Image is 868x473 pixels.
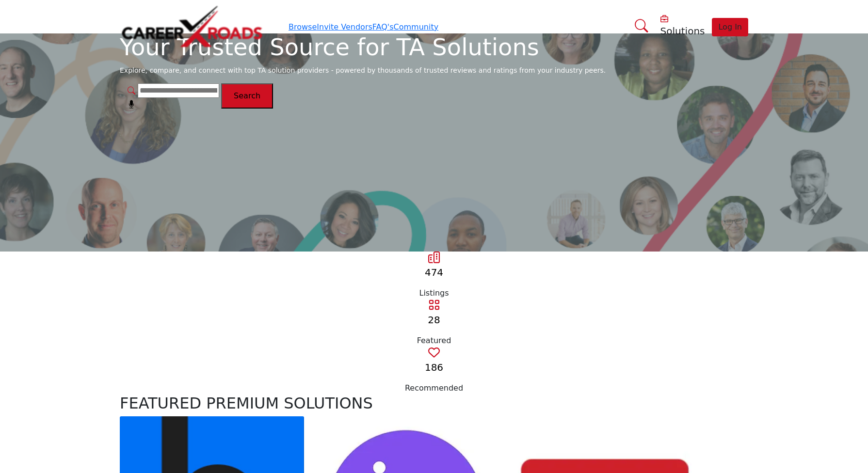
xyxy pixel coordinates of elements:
img: Site Logo [120,4,265,50]
a: Go to Featured [428,302,440,311]
span: Log In [718,22,742,32]
span: Search [234,91,260,100]
a: Invite Vendors [317,22,372,32]
a: 474 [425,267,443,278]
a: 186 [425,362,443,373]
a: 28 [428,314,440,326]
h2: FEATURED PREMIUM SOLUTIONS [120,394,748,412]
h5: Solutions [660,25,705,37]
a: Browse [289,22,317,32]
button: Search [221,83,273,109]
div: Listings [120,287,748,299]
a: Search [625,13,655,38]
p: Explore, compare, and connect with top TA solution providers - powered by thousands of trusted re... [120,65,748,76]
button: Log In [712,18,748,36]
a: Go to Recommended [428,349,440,359]
a: FAQ's [372,22,394,32]
div: Featured [120,335,748,347]
a: Community [394,22,439,32]
div: Solutions [660,14,705,37]
div: Recommended [120,382,748,394]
